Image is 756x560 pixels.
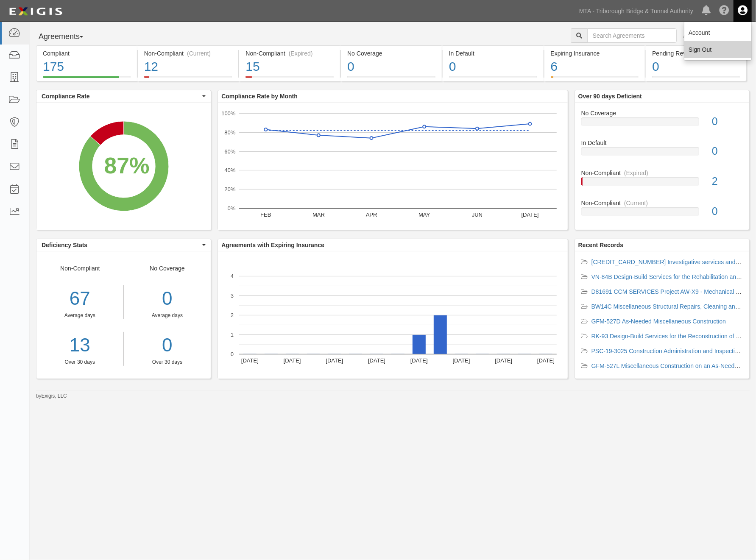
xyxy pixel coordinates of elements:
[218,103,567,230] svg: A chart.
[289,49,313,58] div: (Expired)
[144,58,232,76] div: 12
[43,49,131,58] div: Compliant
[225,186,236,192] text: 20%
[684,41,751,58] a: Sign Out
[231,293,234,299] text: 3
[36,393,67,400] small: by
[591,318,726,325] a: GFM-527D As-Needed Miscellaneous Construction
[347,49,435,58] div: No Coverage
[581,139,743,169] a: In Default0
[124,264,211,366] div: No Coverage
[684,24,751,41] a: Account
[231,351,234,357] text: 0
[221,242,324,248] b: Agreements with Expiring Insurance
[144,49,232,58] div: Non-Compliant (Current)
[36,312,123,319] div: Average days
[130,285,205,312] div: 0
[326,357,343,364] text: [DATE]
[652,58,740,76] div: 0
[36,90,211,102] button: Compliance Rate
[472,212,483,218] text: JUN
[42,393,67,399] a: Exigis, LLC
[575,139,749,147] div: In Default
[706,204,749,219] div: 0
[575,109,749,117] div: No Coverage
[138,76,239,83] a: Non-Compliant(Current)12
[522,212,539,218] text: [DATE]
[578,242,624,248] b: Recent Records
[575,199,749,207] div: Non-Compliant
[581,169,743,199] a: Non-Compliant(Expired)2
[225,167,236,173] text: 40%
[575,169,749,177] div: Non-Compliant
[312,212,325,218] text: MAR
[218,251,567,379] svg: A chart.
[581,109,743,139] a: No Coverage0
[36,76,137,83] a: Compliant175
[706,144,749,159] div: 0
[231,312,234,318] text: 2
[130,332,205,359] a: 0
[222,110,236,117] text: 100%
[706,174,749,189] div: 2
[624,169,648,177] div: (Expired)
[42,241,200,249] span: Deficiency Stats
[449,58,537,76] div: 0
[551,49,639,58] div: Expiring Insurance
[551,58,639,76] div: 6
[341,76,442,83] a: No Coverage0
[104,150,150,182] div: 87%
[646,76,747,83] a: Pending Review0
[578,93,642,100] b: Over 90 days Deficient
[575,3,697,20] a: MTA - Triborough Bridge & Tunnel Authority
[652,49,740,58] div: Pending Review
[187,49,211,58] div: (Current)
[544,76,645,83] a: Expiring Insurance6
[225,129,236,136] text: 80%
[43,58,131,76] div: 175
[347,58,435,76] div: 0
[581,199,743,223] a: Non-Compliant(Current)0
[443,76,544,83] a: In Default0
[537,357,555,364] text: [DATE]
[587,28,677,43] input: Search Agreements
[449,49,537,58] div: In Default
[245,58,334,76] div: 15
[130,359,205,366] div: Over 30 days
[453,357,470,364] text: [DATE]
[624,199,648,207] div: (Current)
[706,114,749,129] div: 0
[221,93,298,100] b: Compliance Rate by Month
[410,357,428,364] text: [DATE]
[225,148,236,154] text: 60%
[130,312,205,319] div: Average days
[6,4,65,19] img: Logo
[231,332,234,338] text: 1
[366,212,377,218] text: APR
[368,357,385,364] text: [DATE]
[260,212,271,218] text: FEB
[36,28,100,45] button: Agreements
[228,205,236,212] text: 0%
[683,32,743,40] div: As of [DATE] 03:19 pm
[495,357,513,364] text: [DATE]
[239,76,340,83] a: Non-Compliant(Expired)15
[36,332,123,359] a: 13
[284,357,301,364] text: [DATE]
[36,264,124,366] div: Non-Compliant
[719,6,729,16] i: Help Center - Complianz
[36,239,211,251] button: Deficiency Stats
[36,359,123,366] div: Over 30 days
[36,103,211,230] svg: A chart.
[231,273,234,279] text: 4
[245,49,334,58] div: Non-Compliant (Expired)
[241,357,259,364] text: [DATE]
[42,92,200,100] span: Compliance Rate
[36,285,123,312] div: 67
[418,212,430,218] text: MAY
